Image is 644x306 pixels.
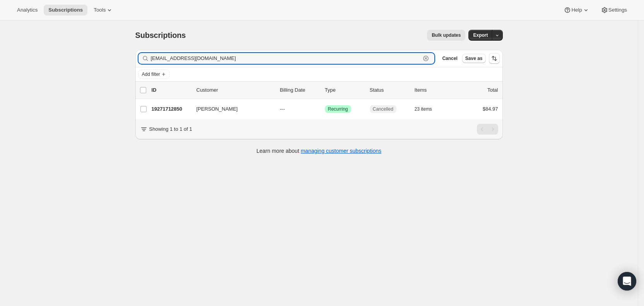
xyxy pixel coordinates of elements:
[415,106,432,112] span: 23 items
[256,147,381,155] p: Learn more about
[280,86,319,94] p: Billing Date
[152,105,190,113] p: 19271712850
[94,7,106,13] span: Tools
[370,86,408,94] p: Status
[608,7,627,13] span: Settings
[325,86,364,94] div: Type
[152,86,190,94] p: ID
[596,5,632,15] button: Settings
[192,103,269,115] button: [PERSON_NAME]
[618,272,636,291] div: Open Intercom Messenger
[483,106,498,112] span: $84.97
[196,105,238,113] span: [PERSON_NAME]
[373,106,393,112] span: Cancelled
[301,148,381,154] a: managing customer subscriptions
[142,71,160,77] span: Add filter
[442,55,457,62] span: Cancel
[12,5,42,15] button: Analytics
[151,53,421,64] input: Filter subscribers
[138,70,169,79] button: Add filter
[422,55,430,62] button: Clear
[477,124,498,135] nav: Pagination
[487,86,498,94] p: Total
[559,5,594,15] button: Help
[427,30,465,41] button: Bulk updates
[135,31,186,39] span: Subscriptions
[439,54,460,63] button: Cancel
[152,86,498,94] div: IDCustomerBilling DateTypeStatusItemsTotal
[152,104,498,115] div: 19271712850[PERSON_NAME]---SuccessRecurringCancelled23 items$84.97
[473,32,488,38] span: Export
[432,32,461,38] span: Bulk updates
[48,7,83,13] span: Subscriptions
[17,7,38,13] span: Analytics
[489,53,500,64] button: Sort the results
[196,86,274,94] p: Customer
[415,86,453,94] div: Items
[465,55,483,62] span: Save as
[462,54,486,63] button: Save as
[328,106,348,112] span: Recurring
[44,5,87,15] button: Subscriptions
[468,30,492,41] button: Export
[89,5,118,15] button: Tools
[280,106,285,112] span: ---
[571,7,582,13] span: Help
[415,104,441,115] button: 23 items
[149,125,192,133] p: Showing 1 to 1 of 1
